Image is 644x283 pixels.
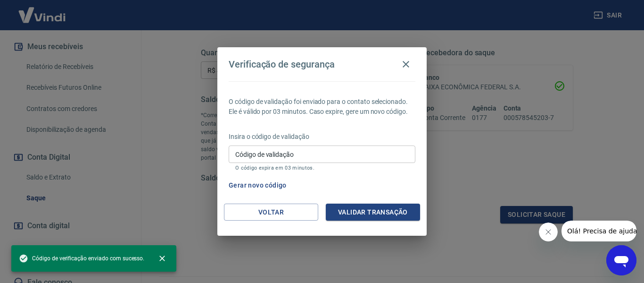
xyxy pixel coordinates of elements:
p: O código de validação foi enviado para o contato selecionado. Ele é válido por 03 minutos. Caso e... [229,97,415,117]
button: close [152,248,173,269]
iframe: Botão para abrir a janela de mensagens [606,245,636,275]
p: Insira o código de validação [229,132,415,142]
span: Código de verificação enviado com sucesso. [19,254,144,263]
span: Olá! Precisa de ajuda? [6,7,79,14]
button: Gerar novo código [225,177,290,194]
button: Voltar [224,204,318,221]
iframe: Fechar mensagem [539,223,558,241]
button: Validar transação [326,204,420,221]
iframe: Mensagem da empresa [561,221,636,241]
h4: Verificação de segurança [229,59,335,70]
p: O código expira em 03 minutos. [235,165,409,171]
